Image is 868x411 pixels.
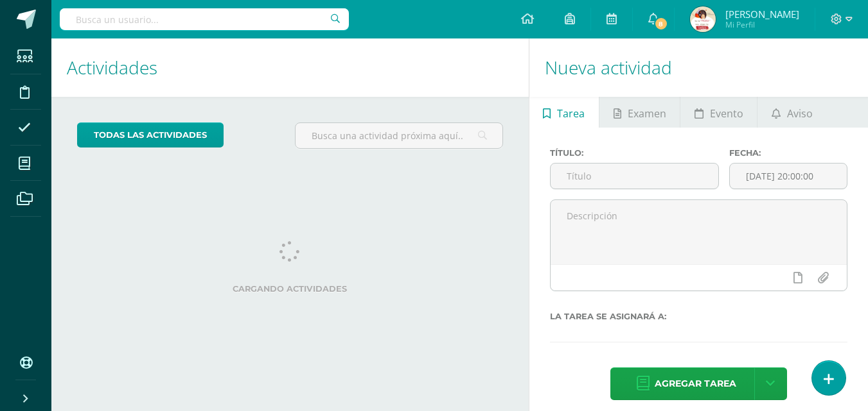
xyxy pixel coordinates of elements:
[77,122,224,147] a: todas las Actividades
[710,98,743,129] span: Evento
[550,148,720,158] label: Título:
[729,148,847,158] label: Fecha:
[653,17,668,31] span: 8
[296,123,502,148] input: Busca una actividad próxima aquí...
[545,38,853,97] h1: Nueva actividad
[690,6,716,32] img: 5414aac5e68c0dedcba2b973b42d5870.png
[725,19,799,30] span: Mi Perfil
[77,284,503,294] label: Cargando actividades
[557,98,585,129] span: Tarea
[787,98,813,129] span: Aviso
[757,97,826,128] a: Aviso
[551,164,719,189] input: Título
[67,38,513,97] h1: Actividades
[680,97,757,128] a: Evento
[529,97,599,128] a: Tarea
[599,97,680,128] a: Examen
[730,164,847,189] input: Fecha de entrega
[725,8,799,21] span: [PERSON_NAME]
[60,8,349,30] input: Busca un usuario...
[628,98,666,129] span: Examen
[655,368,736,399] span: Agregar tarea
[550,312,847,321] label: La tarea se asignará a:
